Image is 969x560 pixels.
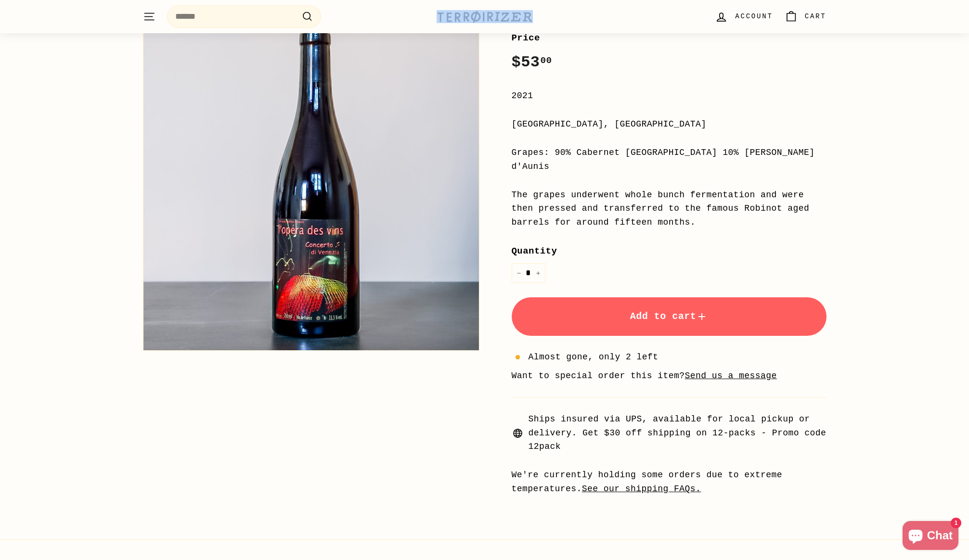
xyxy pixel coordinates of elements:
[630,311,708,322] span: Add to cart
[531,263,545,283] button: Increase item quantity by one
[685,371,777,381] a: Send us a message
[512,468,827,496] div: We're currently holding some orders due to extreme temperatures.
[512,31,827,45] label: Price
[512,297,827,336] button: Add to cart
[582,484,701,494] a: See our shipping FAQs.
[512,244,827,258] label: Quantity
[709,2,778,31] a: Account
[512,188,827,229] div: The grapes underwent whole bunch fermentation and were then pressed and transferred to the famous...
[512,146,827,174] div: Grapes: 90% Cabernet [GEOGRAPHIC_DATA] 10% [PERSON_NAME] d'Aunis
[512,89,827,103] div: 2021
[512,263,545,283] input: quantity
[512,369,827,383] li: Want to special order this item?
[805,11,827,22] span: Cart
[735,11,773,22] span: Account
[512,53,552,71] span: $53
[900,521,961,552] inbox-online-store-chat: Shopify online store chat
[512,263,526,283] button: Reduce item quantity by one
[540,55,552,66] sup: 00
[529,412,827,454] span: Ships insured via UPS, available for local pickup or delivery. Get $30 off shipping on 12-packs -...
[779,2,832,31] a: Cart
[512,117,827,131] div: [GEOGRAPHIC_DATA], [GEOGRAPHIC_DATA]
[529,350,659,364] span: Almost gone, only 2 left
